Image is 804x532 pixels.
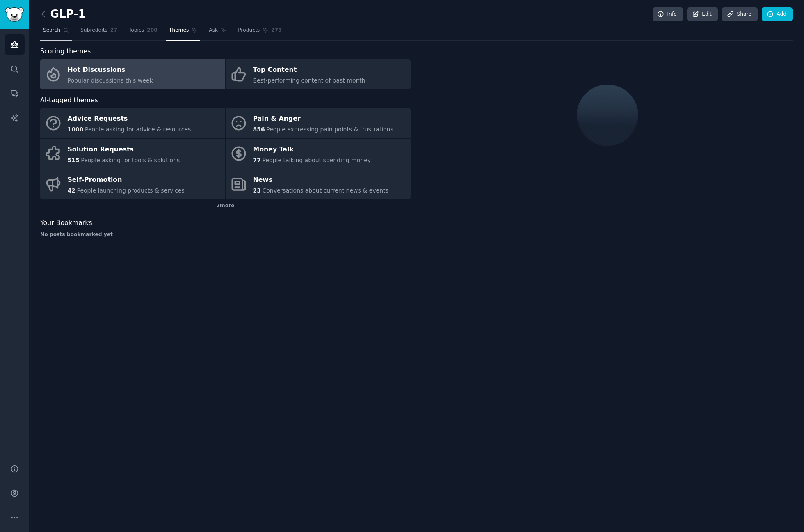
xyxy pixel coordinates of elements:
[253,77,365,84] span: Best-performing content of past month
[253,157,261,163] span: 77
[226,59,411,89] a: Top ContentBest-performing content of past month
[226,139,411,169] a: Money Talk77People talking about spending money
[40,24,72,41] a: Search
[722,7,757,21] a: Share
[68,126,84,133] span: 1000
[85,126,191,133] span: People asking for advice & resources
[5,7,24,22] img: GummySearch logo
[253,126,265,133] span: 856
[110,27,117,34] span: 27
[687,7,718,21] a: Edit
[253,187,261,194] span: 23
[238,27,260,34] span: Products
[40,199,411,213] div: 2 more
[80,27,107,34] span: Subreddits
[209,27,218,34] span: Ask
[40,139,225,169] a: Solution Requests515People asking for tools & solutions
[206,24,229,41] a: Ask
[166,24,201,41] a: Themes
[78,24,120,41] a: Subreddits27
[81,157,180,163] span: People asking for tools & solutions
[68,143,180,156] div: Solution Requests
[653,7,683,21] a: Info
[40,8,86,21] h2: GLP-1
[147,27,158,34] span: 200
[40,95,98,105] span: AI-tagged themes
[262,157,371,163] span: People talking about spending money
[126,24,160,41] a: Topics200
[68,174,185,187] div: Self-Promotion
[40,46,91,57] span: Scoring themes
[68,64,153,77] div: Hot Discussions
[253,143,371,156] div: Money Talk
[43,27,60,34] span: Search
[253,64,365,77] div: Top Content
[169,27,189,34] span: Themes
[129,27,144,34] span: Topics
[68,157,80,163] span: 515
[77,187,184,194] span: People launching products & services
[271,27,282,34] span: 279
[762,7,793,21] a: Add
[253,112,393,126] div: Pain & Anger
[266,126,393,133] span: People expressing pain points & frustrations
[226,108,411,138] a: Pain & Anger856People expressing pain points & frustrations
[68,112,191,126] div: Advice Requests
[40,59,225,89] a: Hot DiscussionsPopular discussions this week
[262,187,388,194] span: Conversations about current news & events
[226,169,411,199] a: News23Conversations about current news & events
[253,174,388,187] div: News
[40,231,411,238] div: No posts bookmarked yet
[68,77,153,84] span: Popular discussions this week
[40,108,225,138] a: Advice Requests1000People asking for advice & resources
[235,24,284,41] a: Products279
[68,187,75,194] span: 42
[40,169,225,199] a: Self-Promotion42People launching products & services
[40,218,92,228] span: Your Bookmarks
